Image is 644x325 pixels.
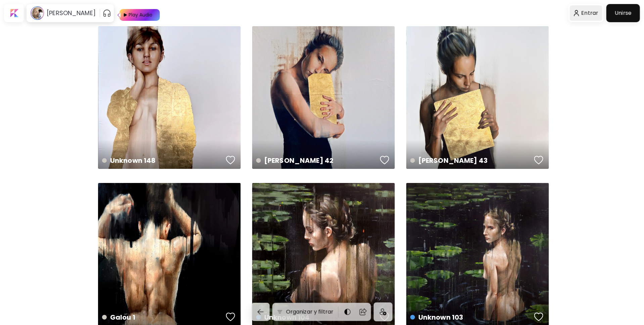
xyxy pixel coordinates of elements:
[378,153,391,167] button: favorites
[252,26,395,169] a: [PERSON_NAME] 42favoriteshttps://cdn.kaleido.art/CDN/Artwork/167059/Primary/medium.webp?updated=7...
[103,8,111,18] button: pauseOutline IconGradient Icon
[380,309,386,315] img: icon
[533,153,545,167] button: favorites
[251,303,270,321] button: back
[224,153,237,167] button: favorites
[606,4,640,22] a: Unirse
[102,312,224,322] h4: Galou 1
[98,26,241,169] a: Unknown 148favoriteshttps://cdn.kaleido.art/CDN/Artwork/167058/Primary/medium.webp?updated=743594
[406,26,549,169] a: [PERSON_NAME] 43favoriteshttps://cdn.kaleido.art/CDN/Artwork/167060/Primary/medium.webp?updated=7...
[257,308,265,316] img: back
[410,155,532,166] h4: [PERSON_NAME] 43
[120,9,128,21] img: Play
[286,308,333,316] h6: Organizar y filtrar
[117,9,121,21] img: Play
[128,9,153,21] div: Play Audio
[224,310,237,324] button: favorites
[533,310,545,324] button: favorites
[47,9,96,17] h6: [PERSON_NAME]
[410,312,532,322] h4: Unknown 103
[251,303,272,321] a: back
[256,155,378,166] h4: [PERSON_NAME] 42
[102,155,224,166] h4: Unknown 148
